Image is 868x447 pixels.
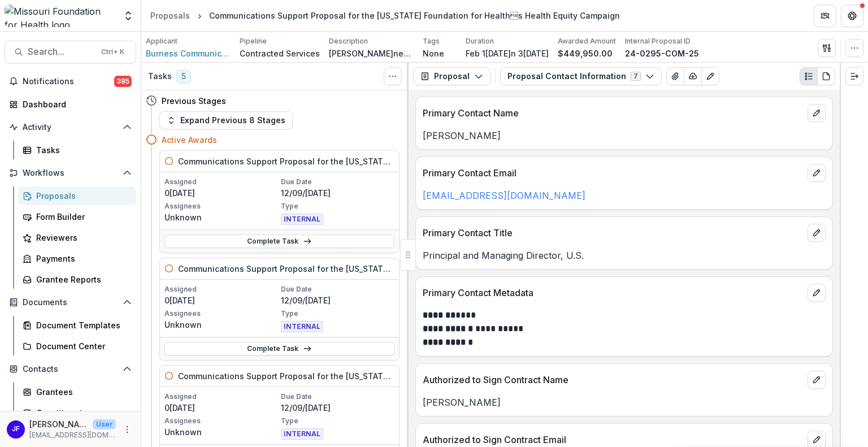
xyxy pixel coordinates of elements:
[164,392,279,402] p: Assigned
[18,228,136,247] a: Reviewers
[164,309,279,319] p: Assignees
[146,36,177,46] p: Applicant
[625,47,699,59] p: 24-0295-COM-25
[817,67,835,85] button: PDF view
[625,36,691,46] p: Internal Proposal ID
[423,226,803,240] p: Primary Contact Title
[164,416,279,426] p: Assignees
[164,294,279,306] p: 0[DATE]
[423,129,826,142] p: [PERSON_NAME]
[164,342,394,355] a: Complete Task
[36,190,127,202] div: Proposals
[36,211,127,223] div: Form Builder
[164,426,279,438] p: Unknown
[240,47,320,59] p: Contracted Services
[159,111,293,129] button: Expand Previous 8 Stages
[423,373,803,387] p: Authorized to Sign Contract Name
[808,104,826,122] button: edit
[23,298,118,307] span: Documents
[329,47,414,59] p: [PERSON_NAME]ness proposes an array of communications strategies and activities around the [US_ST...
[423,396,826,409] p: [PERSON_NAME]
[209,10,620,21] div: Communications Support Proposal for the [US_STATE] Foundation for Healths Health Equity Campaign
[329,36,368,46] p: Description
[36,319,127,331] div: Document Templates
[29,430,116,440] p: [EMAIL_ADDRESS][DOMAIN_NAME]
[841,5,863,27] button: Get Help
[120,423,134,436] button: More
[281,309,395,319] p: Type
[162,95,226,107] h4: Previous Stages
[240,36,267,46] p: Pipeline
[845,67,863,85] button: Expand right
[93,419,116,429] p: User
[5,293,136,311] button: Open Documents
[281,214,323,225] span: INTERNAL
[466,47,549,59] p: Feb 1[DATE]n 3[DATE]
[5,72,136,90] button: Notifications385
[23,77,114,86] span: Notifications
[808,371,826,389] button: edit
[808,164,826,182] button: edit
[423,433,803,446] p: Authorized to Sign Contract Email
[466,36,494,46] p: Duration
[281,428,323,440] span: INTERNAL
[5,41,136,63] button: Search...
[36,144,127,156] div: Tasks
[808,224,826,242] button: edit
[5,5,116,27] img: Missouri Foundation for Health logo
[423,36,440,46] p: Tags
[281,402,395,414] p: 12/09/[DATE]
[99,46,127,58] div: Ctrl + K
[18,316,136,335] a: Document Templates
[28,46,94,57] span: Search...
[12,426,20,433] div: Jean Freeman-Crawford
[423,190,585,201] a: [EMAIL_ADDRESS][DOMAIN_NAME]
[120,5,136,27] button: Open entity switcher
[36,407,127,419] div: Constituents
[178,155,394,167] h5: Communications Support Proposal for the [US_STATE] Foundation for Healths Health Equity Campaign...
[500,67,662,85] button: Proposal Contact Information7
[281,294,395,306] p: 12/09/[DATE]
[423,106,803,120] p: Primary Contact Name
[666,67,684,85] button: View Attached Files
[384,67,402,85] button: Toggle View Cancelled Tasks
[5,118,136,136] button: Open Activity
[23,364,118,374] span: Contacts
[423,47,444,59] p: None
[423,249,826,262] p: Principal and Managing Director, U.S.
[18,270,136,289] a: Grantee Reports
[423,286,803,300] p: Primary Contact Metadata
[413,67,491,85] button: Proposal
[36,253,127,264] div: Payments
[814,5,836,27] button: Partners
[281,201,395,211] p: Type
[178,370,394,382] h5: Communications Support Proposal for the [US_STATE] Foundation for Healths Health Equity Campaign...
[164,235,394,248] a: Complete Task
[423,166,803,180] p: Primary Contact Email
[162,134,217,146] h4: Active Awards
[281,187,395,199] p: 12/09/[DATE]
[150,10,190,21] div: Proposals
[36,340,127,352] div: Document Center
[23,123,118,132] span: Activity
[18,337,136,355] a: Document Center
[281,177,395,187] p: Due Date
[29,418,88,430] p: [PERSON_NAME]
[5,95,136,114] a: Dashboard
[18,383,136,401] a: Grantees
[176,70,191,84] span: 5
[23,98,127,110] div: Dashboard
[281,392,395,402] p: Due Date
[114,76,132,87] span: 385
[146,7,624,24] nav: breadcrumb
[18,403,136,422] a: Constituents
[36,386,127,398] div: Grantees
[164,284,279,294] p: Assigned
[5,360,136,378] button: Open Contacts
[5,164,136,182] button: Open Workflows
[800,67,818,85] button: Plaintext view
[164,201,279,211] p: Assignees
[146,47,231,59] a: Burness Communications, Inc.
[18,186,136,205] a: Proposals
